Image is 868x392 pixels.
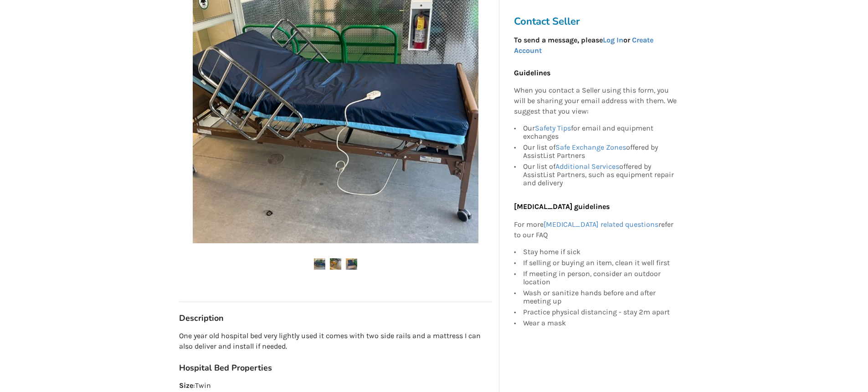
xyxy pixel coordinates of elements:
[523,248,677,257] div: Stay home if sick
[523,287,677,307] div: Wash or sanitize hands before and after meeting up
[514,86,677,117] p: When you contact a Seller using this form, you will be sharing your email address with them. We s...
[523,142,677,161] div: Our list of offered by AssistList Partners
[535,124,571,132] a: Safety Tips
[179,313,492,324] h3: Description
[523,124,677,142] div: Our for email and equipment exchanges
[514,68,550,77] b: Guidelines
[514,202,610,211] b: [MEDICAL_DATA] guidelines
[603,36,623,44] a: Log In
[555,162,619,171] a: Additional Services
[314,258,325,270] img: hospital bed very lightly used-hospital bed-bedroom equipment-pitt meadows-assistlist-listing
[514,220,677,240] p: For more refer to our FAQ
[179,381,193,390] strong: Size
[523,257,677,268] div: If selling or buying an item, clean it well first
[330,258,341,270] img: hospital bed very lightly used-hospital bed-bedroom equipment-pitt meadows-assistlist-listing
[555,143,626,152] a: Safe Exchange Zones
[179,331,492,352] p: One year old hospital bed very lightly used it comes with two side rails and a mattress I can als...
[514,36,653,55] strong: To send a message, please or
[179,381,492,391] p: : Twin
[514,15,682,28] h3: Contact Seller
[523,307,677,318] div: Practice physical distancing - stay 2m apart
[523,268,677,287] div: If meeting in person, consider an outdoor location
[179,363,492,373] h3: Hospital Bed Properties
[544,220,658,229] a: [MEDICAL_DATA] related questions
[346,258,357,270] img: hospital bed very lightly used-hospital bed-bedroom equipment-pitt meadows-assistlist-listing
[523,318,677,327] div: Wear a mask
[523,161,677,187] div: Our list of offered by AssistList Partners, such as equipment repair and delivery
